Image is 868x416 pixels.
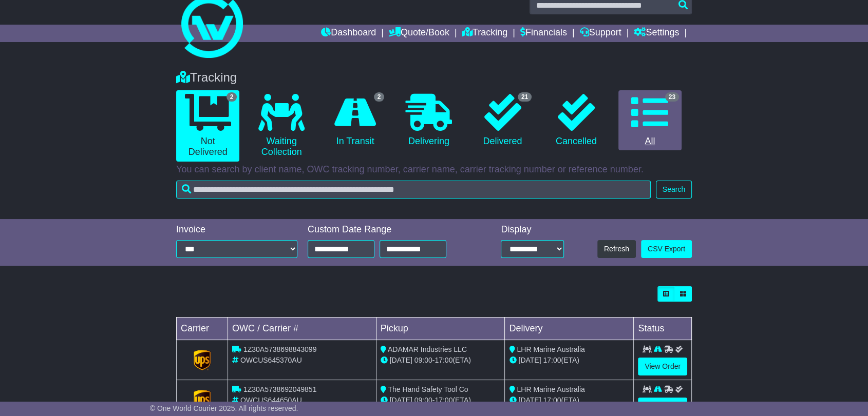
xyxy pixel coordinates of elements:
[501,224,564,235] div: Display
[471,90,534,151] a: 21 Delivered
[171,70,697,85] div: Tracking
[374,92,385,102] span: 2
[150,404,298,412] span: © One World Courier 2025. All rights reserved.
[634,318,692,340] td: Status
[176,164,692,175] p: You can search by client name, OWC tracking number, carrier name, carrier tracking number or refe...
[462,25,507,42] a: Tracking
[228,318,376,340] td: OWC / Carrier #
[518,92,532,102] span: 21
[389,25,449,42] a: Quote/Book
[414,396,432,404] span: 09:00
[435,396,452,404] span: 17:00
[388,345,467,353] span: ADAMAR Industries LLC
[390,356,412,364] span: [DATE]
[390,396,412,404] span: [DATE]
[176,224,297,235] div: Invoice
[656,181,692,199] button: Search
[227,92,237,102] span: 2
[397,90,460,151] a: Delivering
[381,395,501,406] div: - (ETA)
[435,356,452,364] span: 17:00
[518,396,541,404] span: [DATE]
[388,385,468,393] span: The Hand Safety Tool Co
[243,385,316,393] span: 1Z30A5738692049851
[520,25,567,42] a: Financials
[376,318,505,340] td: Pickup
[517,345,584,353] span: LHR Marine Australia
[324,90,387,151] a: 2 In Transit
[240,356,302,364] span: OWCUS645370AU
[597,240,636,258] button: Refresh
[544,90,608,151] a: Cancelled
[176,90,239,162] a: 2 Not Delivered
[641,240,692,258] a: CSV Export
[194,350,211,370] img: GetCarrierServiceLogo
[638,398,687,415] a: View Order
[634,25,679,42] a: Settings
[543,396,561,404] span: 17:00
[580,25,621,42] a: Support
[308,224,473,235] div: Custom Date Range
[517,385,584,393] span: LHR Marine Australia
[414,356,432,364] span: 09:00
[243,345,316,353] span: 1Z30A5738698843099
[177,318,228,340] td: Carrier
[543,356,561,364] span: 17:00
[321,25,376,42] a: Dashboard
[665,92,679,102] span: 23
[509,355,629,366] div: (ETA)
[381,355,501,366] div: - (ETA)
[505,318,634,340] td: Delivery
[638,358,687,375] a: View Order
[509,395,629,406] div: (ETA)
[250,90,313,162] a: Waiting Collection
[618,90,682,151] a: 23 All
[194,390,211,410] img: GetCarrierServiceLogo
[518,356,541,364] span: [DATE]
[240,396,302,404] span: OWCUS644650AU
